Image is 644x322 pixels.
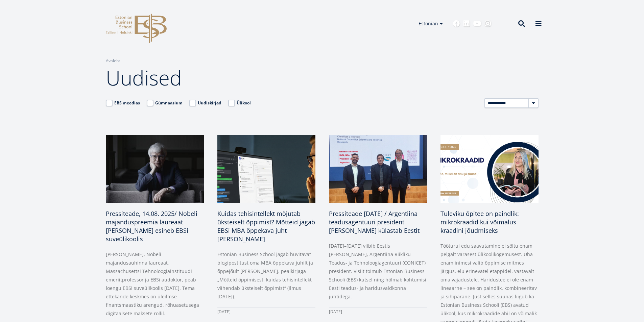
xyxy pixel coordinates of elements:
[217,135,315,203] img: a
[329,135,427,203] img: OG: IMAGE Daniel Salamone visit
[106,209,197,243] span: Pressiteade, 14.08. 2025/ Nobeli majanduspreemia laureaat [PERSON_NAME] esineb EBSi suveülikoolis
[484,20,491,27] a: Instagram
[217,209,315,243] span: Kuidas tehisintellekt mõjutab üksteiselt õppimist? Mõtteid jagab EBSi MBA õppekava juht [PERSON_N...
[106,57,120,64] a: Avaleht
[453,20,460,27] a: Facebook
[217,250,315,301] p: Estonian Business School jagab huvitavat blogipostitust oma MBA õppekava juhilt ja õppejõult [PER...
[440,135,539,203] img: a
[329,242,427,301] p: [DATE]–[DATE] viibib Eestis [PERSON_NAME], Argentiina Riikliku Teadus- ja Tehnoloogiagentuuri (CO...
[217,307,315,316] div: [DATE]
[473,20,481,27] a: Youtube
[147,100,183,106] label: Gümnaasium
[329,307,427,316] div: [DATE]
[106,250,204,318] p: [PERSON_NAME], Nobeli majandusauhinna laureaat, Massachusettsi Tehnoloogiainstituudi emeriitprofe...
[106,100,140,106] label: EBS meedias
[463,20,470,27] a: Linkedin
[228,100,251,106] label: Ülikool
[106,135,204,203] img: a
[329,209,420,234] span: Pressiteade [DATE] / Argentiina teadusagentuuri president [PERSON_NAME] külastab Eestit
[189,100,221,106] label: Uudiskirjad
[440,209,519,234] span: Tuleviku õpitee on paindlik: mikrokraadid kui võimalus kraadini jõudmiseks
[106,64,539,91] h1: Uudised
